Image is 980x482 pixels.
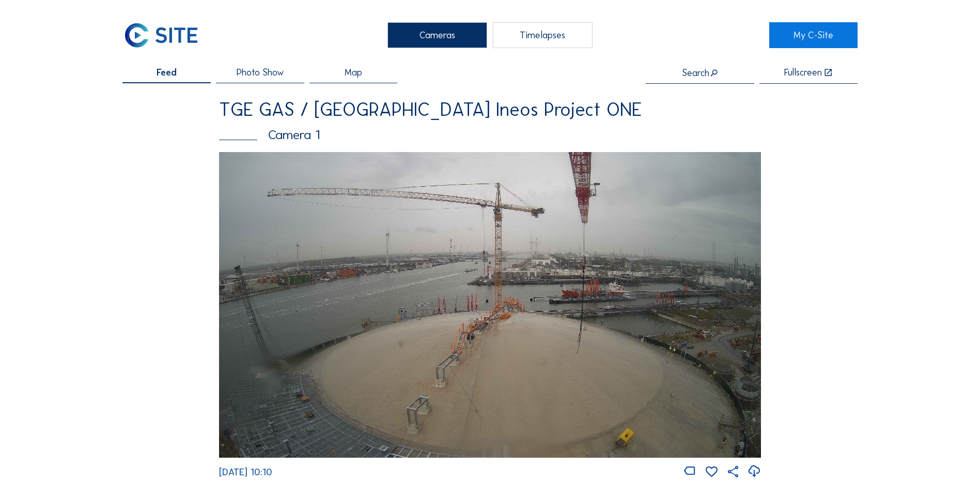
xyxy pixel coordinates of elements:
span: Map [345,68,362,77]
div: Cameras [387,22,487,48]
a: My C-Site [769,22,858,48]
div: Camera 1 [219,128,761,141]
span: [DATE] 10:10 [219,466,272,478]
span: Photo Show [237,68,284,77]
img: C-SITE Logo [122,22,199,48]
span: Feed [157,68,177,77]
img: Image [219,152,761,457]
div: Timelapses [493,22,593,48]
div: TGE GAS / [GEOGRAPHIC_DATA] Ineos Project ONE [219,100,761,119]
a: C-SITE Logo [122,22,211,48]
div: Fullscreen [784,68,822,78]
